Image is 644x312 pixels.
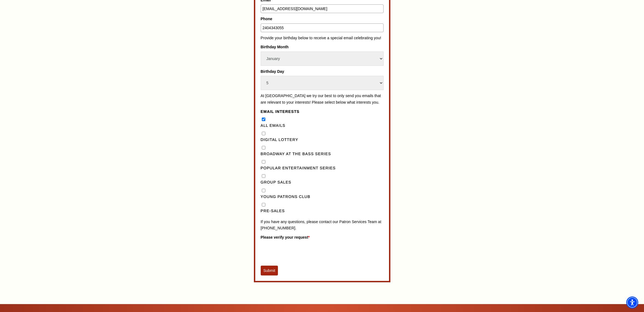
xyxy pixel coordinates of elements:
[626,296,638,308] div: Accessibility Menu
[261,16,384,22] label: Phone
[261,194,384,200] label: Young Patrons Club
[261,234,384,240] label: Please verify your request
[261,137,384,143] label: Digital Lottery
[261,122,384,129] label: All Emails
[261,93,384,106] p: At [GEOGRAPHIC_DATA] we try our best to only send you emails that are relevant to your interests!...
[261,35,384,41] p: Provide your birthday below to receive a special email celebrating you!
[261,179,384,186] label: Group Sales
[261,165,384,172] label: Popular Entertainment Series
[261,44,384,50] label: Birthday Month
[261,109,384,115] legend: Email Interests
[261,23,384,32] input: Type your phone number
[261,219,384,232] p: If you have any questions, please contact our Patron Services Team at [PHONE_NUMBER].
[261,242,344,263] iframe: reCAPTCHA
[261,4,384,13] input: Type your email
[261,151,384,157] label: Broadway at the Bass Series
[261,68,384,74] label: Birthday Day
[261,208,384,214] label: Pre-Sales
[261,266,278,275] button: Submit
